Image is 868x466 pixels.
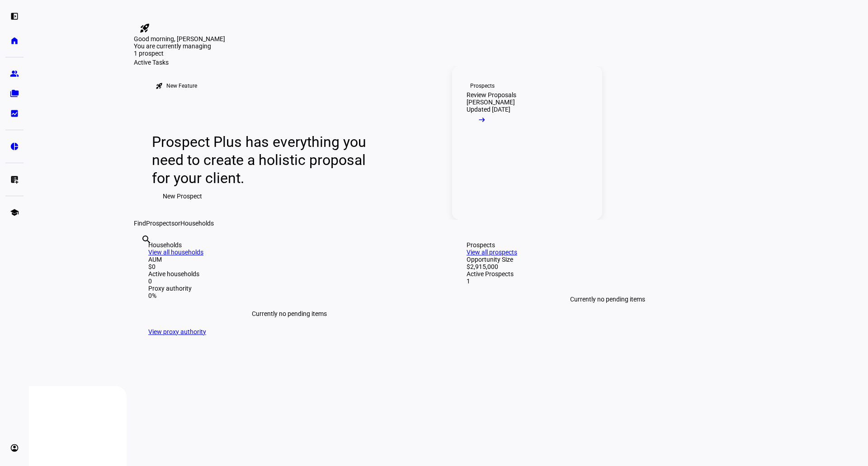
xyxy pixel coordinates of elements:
[166,82,197,89] div: New Feature
[134,220,763,227] div: Find or
[467,270,749,278] div: Active Prospects
[10,69,19,78] eth-mat-symbol: group
[152,187,213,205] button: New Prospect
[467,249,517,256] a: View all prospects
[467,285,749,314] div: Currently no pending items
[10,36,19,45] eth-mat-symbol: home
[470,82,495,89] div: Prospects
[148,328,206,335] a: View proxy authority
[10,89,19,98] eth-mat-symbol: folder_copy
[139,23,150,33] mat-icon: rocket_launch
[5,32,24,50] a: home
[5,65,24,83] a: group
[148,285,430,292] div: Proxy authority
[134,42,211,50] span: You are currently managing
[467,99,515,106] div: [PERSON_NAME]
[141,246,143,257] input: Enter name of prospect or household
[10,12,19,21] eth-mat-symbol: left_panel_open
[152,133,375,187] div: Prospect Plus has everything you need to create a holistic proposal for your client.
[10,208,19,217] eth-mat-symbol: school
[5,137,24,155] a: pie_chart
[148,241,430,249] div: Households
[452,66,602,220] a: ProspectsReview Proposals[PERSON_NAME]Updated [DATE]
[148,270,430,278] div: Active households
[5,85,24,103] a: folder_copy
[467,256,749,263] div: Opportunity Size
[467,241,749,249] div: Prospects
[467,91,516,99] div: Review Proposals
[467,106,510,113] div: Updated [DATE]
[5,104,24,122] a: bid_landscape
[477,115,486,124] mat-icon: arrow_right_alt
[148,249,203,256] a: View all households
[141,234,152,245] mat-icon: search
[10,109,19,118] eth-mat-symbol: bid_landscape
[148,292,430,299] div: 0%
[10,443,19,452] eth-mat-symbol: account_circle
[146,220,175,227] span: Prospects
[467,278,749,285] div: 1
[156,82,163,89] mat-icon: rocket_launch
[148,299,430,328] div: Currently no pending items
[163,187,202,205] span: New Prospect
[134,35,763,42] div: Good morning, [PERSON_NAME]
[134,59,763,66] div: Active Tasks
[134,50,224,57] div: 1 prospect
[148,256,430,263] div: AUM
[148,263,430,270] div: $0
[467,263,749,270] div: $2,915,000
[10,175,19,184] eth-mat-symbol: list_alt_add
[10,142,19,151] eth-mat-symbol: pie_chart
[180,220,214,227] span: Households
[148,278,430,285] div: 0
